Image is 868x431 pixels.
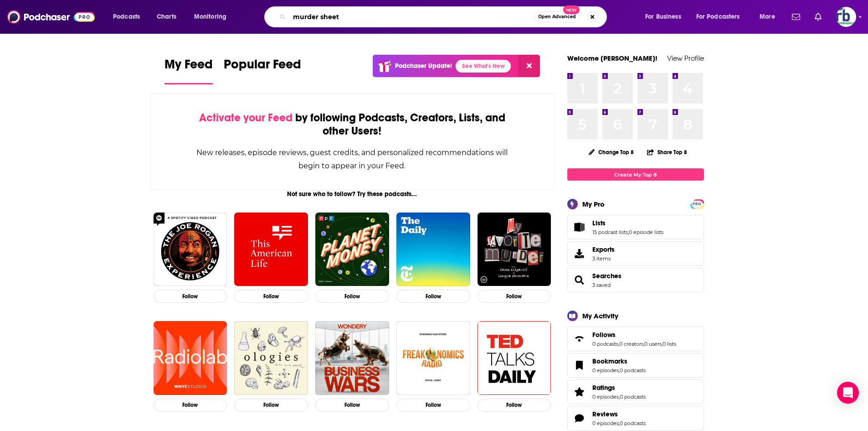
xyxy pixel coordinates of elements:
[315,290,389,303] button: Follow
[696,10,740,23] span: For Podcasters
[620,394,646,400] a: 0 podcasts
[224,57,301,78] span: Popular Feed
[570,412,589,425] a: Reviews
[154,290,227,303] button: Follow
[592,341,618,347] a: 0 podcasts
[620,420,646,426] a: 0 podcasts
[315,399,389,412] button: Follow
[567,406,704,431] span: Reviews
[583,146,640,158] button: Change Top 8
[567,379,704,404] span: Ratings
[836,7,856,27] span: Logged in as johannarb
[582,200,605,208] div: My Pro
[570,359,589,372] a: Bookmarks
[592,331,676,339] a: Follows
[760,10,775,23] span: More
[618,341,619,347] span: ,
[592,357,627,365] span: Bookmarks
[315,213,389,286] img: Planet Money
[667,54,704,62] a: View Profile
[567,268,704,292] span: Searches
[234,213,308,286] img: This American Life
[567,241,704,266] a: Exports
[647,143,688,161] button: Share Top 8
[592,410,618,418] span: Reviews
[154,321,227,395] a: Radiolab
[199,111,293,125] span: Activate your Feed
[194,10,226,23] span: Monitoring
[592,384,646,392] a: Ratings
[150,190,555,198] div: Not sure who to follow? Try these podcasts...
[315,321,389,395] img: Business Wars
[592,394,619,400] a: 0 episodes
[619,420,620,426] span: ,
[619,341,643,347] a: 0 creators
[690,10,753,24] button: open menu
[592,229,628,235] a: 15 podcast lists
[396,213,470,286] a: The Daily
[592,282,611,288] a: 3 saved
[644,341,662,347] a: 0 users
[7,8,95,26] a: Podchaser - Follow, Share and Rate Podcasts
[592,331,616,339] span: Follows
[837,382,859,404] div: Open Intercom Messenger
[396,290,470,303] button: Follow
[164,57,213,78] span: My Feed
[592,245,615,254] span: Exports
[224,57,301,84] a: Popular Feed
[592,219,606,227] span: Lists
[478,290,551,303] button: Follow
[234,290,308,303] button: Follow
[592,255,615,262] span: 3 items
[196,111,509,138] div: by following Podcasts, Creators, Lists, and other Users!
[619,367,620,374] span: ,
[570,274,589,286] a: Searches
[811,9,825,25] a: Show notifications dropdown
[619,394,620,400] span: ,
[592,272,621,280] a: Searches
[188,10,238,24] button: open menu
[645,10,681,23] span: For Business
[592,410,646,418] a: Reviews
[478,213,551,286] img: My Favorite Murder with Karen Kilgariff and Georgia Hardstark
[592,357,646,365] a: Bookmarks
[663,341,676,347] a: 0 lists
[196,146,509,172] div: New releases, episode reviews, guest credits, and personalized recommendations will begin to appe...
[570,385,589,398] a: Ratings
[592,420,619,426] a: 0 episodes
[620,367,646,374] a: 0 podcasts
[164,57,213,84] a: My Feed
[592,219,663,227] a: Lists
[570,247,589,260] span: Exports
[582,312,618,320] div: My Activity
[154,399,227,412] button: Follow
[478,321,551,395] img: TED Talks Daily
[753,10,786,24] button: open menu
[113,10,140,23] span: Podcasts
[570,332,589,345] a: Follows
[234,321,308,395] img: Ologies with Alie Ward
[478,399,551,412] button: Follow
[639,10,693,24] button: open menu
[567,54,657,62] a: Welcome [PERSON_NAME]!
[643,341,644,347] span: ,
[692,200,703,207] a: PRO
[592,384,615,392] span: Ratings
[692,201,703,208] span: PRO
[836,7,856,27] button: Show profile menu
[788,9,804,25] a: Show notifications dropdown
[289,10,534,24] input: Search podcasts, credits, & more...
[570,221,589,234] a: Lists
[396,321,470,395] a: Freakonomics Radio
[592,367,619,374] a: 0 episodes
[456,60,511,73] a: See What's New
[629,229,663,235] a: 0 episode lists
[154,213,227,286] img: The Joe Rogan Experience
